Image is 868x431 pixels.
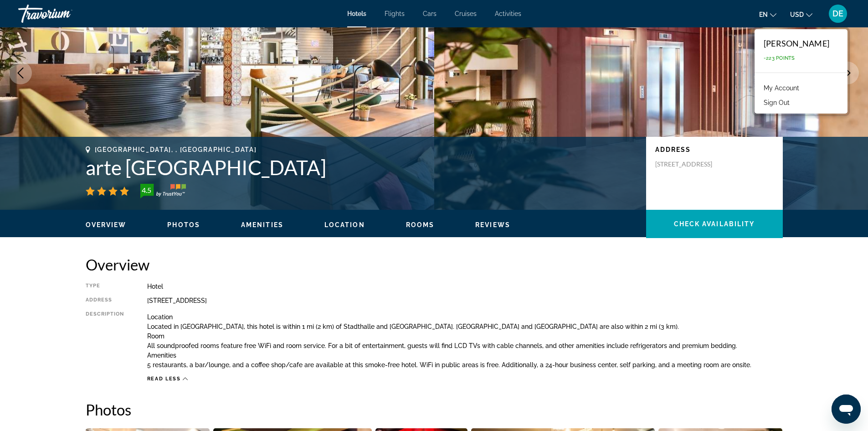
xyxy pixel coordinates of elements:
span: Rooms [406,221,435,228]
span: Location [324,221,365,228]
button: Check Availability [646,210,783,238]
span: Photos [167,221,200,228]
div: Description [86,311,124,371]
a: Activities [495,10,521,17]
button: Previous image [9,62,32,84]
div: 4.5 [138,185,156,196]
span: [GEOGRAPHIC_DATA], , [GEOGRAPHIC_DATA] [95,146,257,153]
span: Reviews [475,221,510,228]
p: Located in [GEOGRAPHIC_DATA], this hotel is within 1 mi (2 km) of Stadthalle and [GEOGRAPHIC_DATA... [147,323,783,330]
a: Hotels [347,10,366,17]
span: USD [790,11,804,18]
p: All soundproofed rooms feature free WiFi and room service. For a bit of entertainment, guests wil... [147,342,783,349]
p: [STREET_ADDRESS] [655,160,728,168]
h2: Photos [86,400,783,419]
button: Rooms [406,221,435,229]
button: Overview [86,221,127,229]
button: Location [324,221,365,229]
h1: arte [GEOGRAPHIC_DATA] [86,156,637,179]
p: Location [147,313,783,321]
a: Cars [423,10,437,17]
a: Cruises [455,10,477,17]
p: 5 restaurants, a bar/lounge, and a coffee shop/cafe are available at this smoke-free hotel. WiFi ... [147,361,783,369]
span: Overview [86,221,127,228]
span: en [759,11,768,18]
button: Change currency [790,8,812,21]
p: Amenities [147,352,783,359]
div: Hotel [147,283,783,290]
a: Flights [385,10,405,17]
a: My Account [759,82,804,94]
h2: Overview [86,255,783,274]
div: [STREET_ADDRESS] [147,297,783,304]
button: User Menu [826,4,850,23]
button: Read less [147,375,188,382]
button: Reviews [475,221,510,229]
img: trustyou-badge-hor.svg [140,184,186,198]
button: Amenities [241,221,283,229]
button: Change language [759,8,776,21]
p: Address [655,146,774,153]
div: Address [86,297,124,304]
span: Check Availability [674,220,755,228]
span: Amenities [241,221,283,228]
div: Type [86,283,124,290]
button: Sign Out [759,97,794,109]
span: -223 Points [764,55,795,61]
a: Travorium [18,2,109,26]
p: Room [147,332,783,340]
iframe: Button to launch messaging window [832,395,861,424]
span: Read less [147,376,181,382]
div: [PERSON_NAME] [764,38,829,48]
button: Photos [167,221,200,229]
span: DE [832,9,843,18]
